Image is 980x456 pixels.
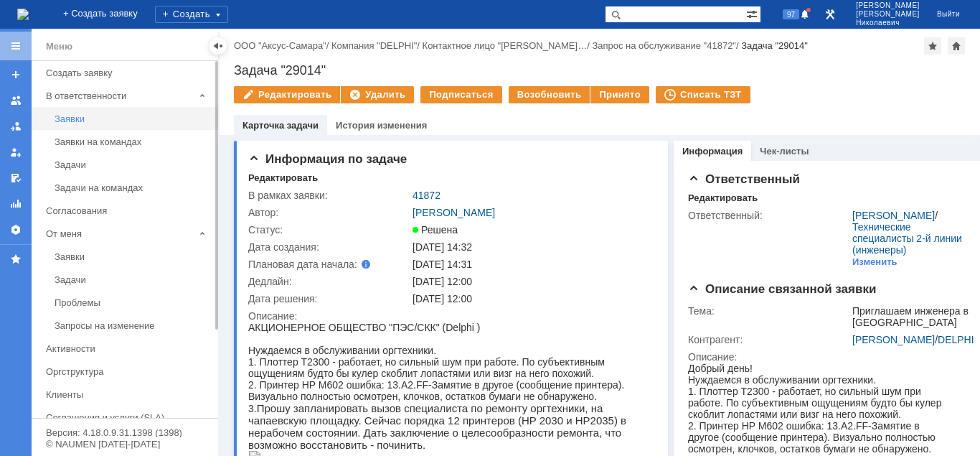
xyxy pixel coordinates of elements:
div: В ответственности [46,90,194,101]
div: Активности [46,343,209,354]
div: [DATE] 14:32 [413,241,654,253]
div: Задача "29014" [741,40,808,51]
a: [PERSON_NAME] [852,334,935,345]
span: [PERSON_NAME] [856,10,920,19]
div: Согласования [46,205,209,216]
div: От меня [46,228,194,239]
a: Отчеты [4,192,27,215]
div: © NAUMEN [DATE]-[DATE] [46,439,204,449]
div: Дата решения: [248,293,410,304]
a: Запросы на изменение [49,315,215,337]
div: Изменить [852,256,897,268]
div: / [852,210,971,256]
div: Сделать домашней страницей [948,37,965,55]
a: ООО "Аксус-Самара" [234,40,326,51]
div: Проблемы [55,297,209,308]
div: Задачи [55,159,209,170]
div: Заявки на командах [55,136,209,147]
a: Карточка задачи [242,120,319,131]
div: [DATE] 14:31 [413,259,654,270]
a: Проблемы [49,292,215,314]
div: Плановая дата начала: [248,259,392,270]
div: Тема: [688,305,849,317]
div: Приглашаем инженера в [GEOGRAPHIC_DATA] [852,305,974,328]
div: Автор: [248,207,410,218]
div: Создать [155,6,228,23]
a: Заявки на командах [49,131,215,153]
a: Мои заявки [4,141,27,164]
span: 97 [783,9,799,19]
span: Ответственный [688,172,800,186]
a: 41872 [413,190,440,201]
div: / [423,40,593,51]
div: Запросы на изменение [55,320,209,331]
a: [PERSON_NAME] [852,210,935,221]
a: Чек-листы [760,146,809,157]
a: Создать заявку [4,63,27,86]
a: DELPHI [938,334,974,345]
div: Описание: [248,310,656,322]
div: Задачи [55,274,209,285]
a: Контактное лицо "[PERSON_NAME]… [423,40,588,51]
span: Расширенный поиск [746,6,760,20]
div: Скрыть меню [209,37,227,55]
div: Добавить в избранное [924,37,941,55]
a: Заявки на командах [4,89,27,112]
a: Перейти в интерфейс администратора [821,6,839,23]
a: Задачи [49,269,215,291]
span: Николаевич [856,19,920,27]
div: Соглашения и услуги (SLA) [46,412,209,423]
div: В рамках заявки: [248,190,410,201]
a: [PERSON_NAME] [413,207,495,218]
a: Соглашения и услуги (SLA) [40,406,215,429]
a: Настройки [4,218,27,241]
a: Информация [682,146,743,157]
div: Ответственный: [688,210,849,221]
a: Заявки [49,108,215,130]
div: / [592,40,741,51]
a: Компания "DELPHI" [331,40,417,51]
div: Задачи на командах [55,182,209,193]
a: Мои согласования [4,167,27,190]
a: Создать заявку [40,62,215,84]
div: / [852,334,974,345]
span: Описание связанной заявки [688,282,876,296]
div: [DATE] 12:00 [413,276,654,287]
div: Меню [46,38,72,55]
div: Заявки [55,113,209,124]
a: Технические специалисты 2-й линии (инженеры) [852,221,962,256]
a: Задачи [49,154,215,176]
div: Дедлайн: [248,276,410,287]
div: / [234,40,331,51]
div: Создать заявку [46,68,209,78]
a: Заявки в моей ответственности [4,115,27,138]
img: logo [17,9,29,20]
div: Контрагент: [688,334,849,345]
span: Информация по задаче [248,152,407,166]
a: Активности [40,338,215,360]
div: [DATE] 12:00 [413,293,654,304]
a: Оргструктура [40,360,215,383]
div: Редактировать [248,172,318,184]
div: Дата создания: [248,241,410,253]
span: [PERSON_NAME] [856,1,920,10]
a: Клиенты [40,383,215,406]
span: Решена [413,224,458,236]
a: Запрос на обслуживание "41872" [592,40,736,51]
a: Заявки [49,246,215,268]
a: Перейти на домашнюю страницу [17,9,29,20]
div: Задача "29014" [234,63,966,78]
a: Согласования [40,200,215,222]
div: Описание: [688,351,977,363]
div: Клиенты [46,389,209,400]
div: Заявки [55,251,209,262]
a: История изменения [336,120,427,131]
div: Оргструктура [46,366,209,377]
a: Задачи на командах [49,177,215,199]
div: / [331,40,423,51]
div: Версия: 4.18.0.9.31.1398 (1398) [46,428,204,437]
div: Статус: [248,224,410,236]
div: Редактировать [688,192,758,204]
